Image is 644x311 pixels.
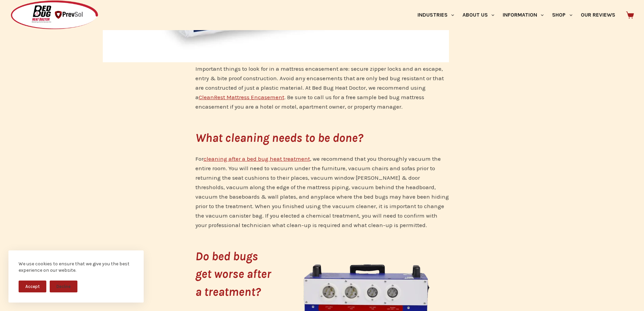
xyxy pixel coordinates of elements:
[204,155,310,162] a: cleaning after a bed bug heat treatment
[195,249,271,299] em: Do bed bugs get worse after a treatment?
[19,281,46,292] button: Accept
[19,261,134,274] div: We use cookies to ensure that we give you the best experience on our website.
[50,281,77,292] button: Decline
[195,154,449,230] p: For , we recommend that you thoroughly vacuum the entire room. You will need to vacuum under the ...
[199,94,284,101] a: CleanRest Mattress Encasement
[195,131,363,145] em: What cleaning needs to be done?
[5,3,26,23] button: Open LiveChat chat widget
